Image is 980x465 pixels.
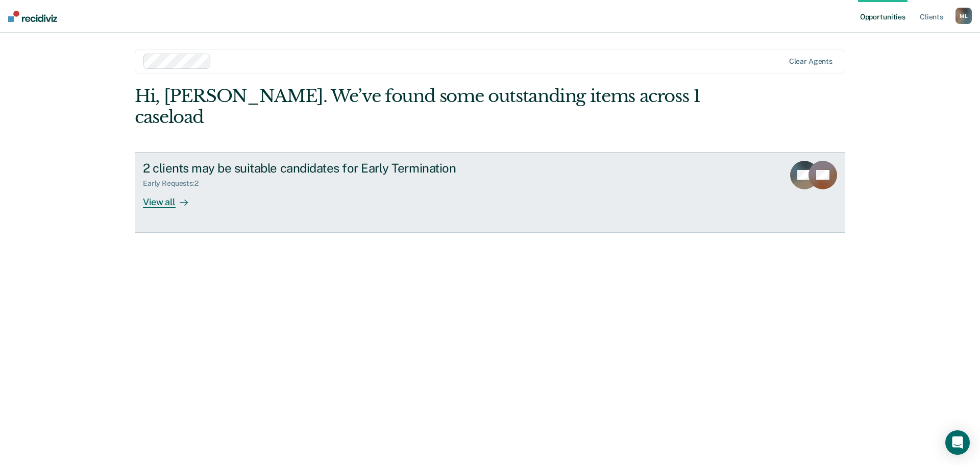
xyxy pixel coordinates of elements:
[143,161,501,176] div: 2 clients may be suitable candidates for Early Termination
[789,57,832,66] div: Clear agents
[143,179,207,188] div: Early Requests : 2
[135,86,703,128] div: Hi, [PERSON_NAME]. We’ve found some outstanding items across 1 caseload
[955,8,972,24] div: M L
[955,8,972,24] button: ML
[945,430,970,455] div: Open Intercom Messenger
[8,11,57,22] img: Recidiviz
[143,188,200,208] div: View all
[135,152,845,233] a: 2 clients may be suitable candidates for Early TerminationEarly Requests:2View all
